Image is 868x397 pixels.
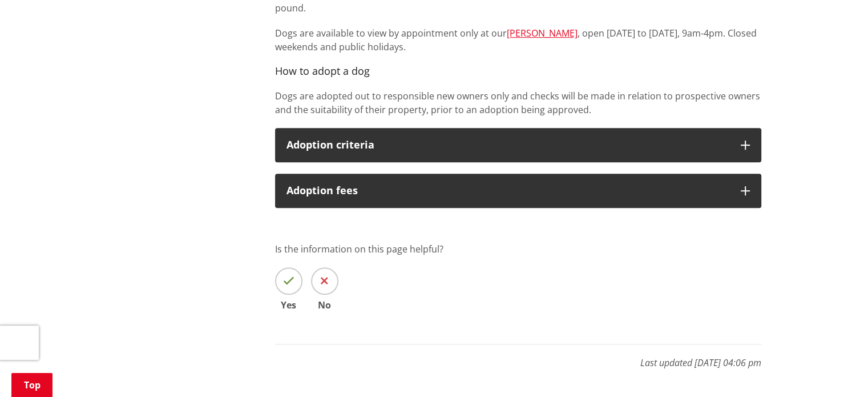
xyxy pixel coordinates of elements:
div: Adoption fees [286,185,729,197]
p: Last updated [DATE] 04:06 pm [275,344,761,370]
button: Adoption criteria [275,128,761,162]
button: Adoption fees [275,174,761,208]
div: Adoption criteria [286,139,729,151]
p: Dogs are adopted out to responsible new owners only and checks will be made in relation to prospe... [275,89,761,117]
a: [PERSON_NAME] [507,27,578,39]
h4: How to adopt a dog [275,65,761,78]
iframe: Messenger Launcher [815,349,857,390]
a: Top [11,373,53,397]
span: Yes [275,300,302,310]
p: Dogs are available to view by appointment only at our , open [DATE] to [DATE], 9am-4pm. Closed we... [275,26,761,54]
p: Is the information on this page helpful? [275,242,761,256]
span: No [311,300,338,310]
